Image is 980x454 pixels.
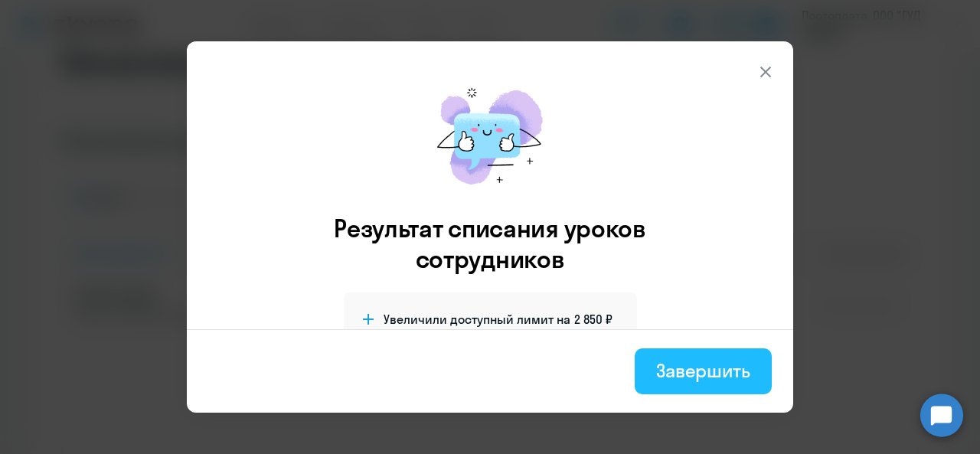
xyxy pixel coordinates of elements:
span: Увеличили доступный лимит на [384,311,570,328]
span: 2 850 ₽ [574,311,612,328]
div: Завершить [656,358,750,383]
h3: Результат списания уроков сотрудников [313,213,667,274]
img: mirage-message.png [421,72,559,201]
button: Завершить [635,348,772,394]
